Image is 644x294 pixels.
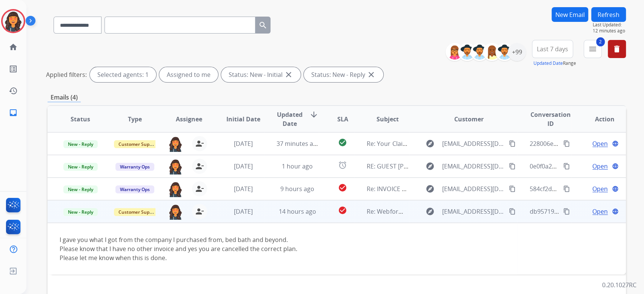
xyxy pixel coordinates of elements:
[367,70,376,79] mat-icon: close
[592,184,608,193] span: Open
[367,139,443,148] span: Re: Your Claim with Extend
[454,115,484,124] span: Customer
[195,162,204,171] mat-icon: person_remove
[60,235,505,244] div: I gave you what I got from the company I purchased from, bed bath and beyond.
[9,108,18,117] mat-icon: inbox
[9,86,18,95] mat-icon: history
[563,208,570,215] mat-icon: content_copy
[426,139,435,148] mat-icon: explore
[509,208,516,215] mat-icon: content_copy
[115,185,154,193] span: Warranty Ops
[563,140,570,147] mat-icon: content_copy
[3,11,24,32] img: avatar
[114,208,163,216] span: Customer Support
[304,67,383,82] div: Status: New - Reply
[280,185,314,193] span: 9 hours ago
[63,185,98,193] span: New - Reply
[115,163,154,171] span: Warranty Ops
[584,40,602,58] button: 2
[176,115,202,124] span: Assignee
[591,7,626,22] button: Refresh
[60,253,505,262] div: Please let me know when this is done.
[537,47,568,51] span: Last 7 days
[612,44,621,54] mat-icon: delete
[529,139,644,148] span: 228006e2-9373-4533-8c1b-7f95aaae345c
[532,40,573,58] button: Last 7 days
[367,162,496,170] span: RE: GUEST [PERSON_NAME]/ SO# 271H709692
[442,139,505,148] span: [EMAIL_ADDRESS][DOMAIN_NAME]
[195,184,204,193] mat-icon: person_remove
[128,115,142,124] span: Type
[277,110,303,128] span: Updated Date
[338,161,347,170] mat-icon: alarm
[277,139,320,148] span: 37 minutes ago
[593,28,626,34] span: 12 minutes ago
[552,7,588,22] button: New Email
[234,207,252,216] span: [DATE]
[60,244,505,253] div: Please know that I have no other invoice and yes you are cancelled the correct plan.
[612,163,619,170] mat-icon: language
[337,115,348,124] span: SLA
[338,206,347,215] mat-icon: check_circle
[63,163,98,171] span: New - Reply
[338,183,347,192] mat-icon: check_circle
[46,70,87,79] p: Applied filters:
[596,37,605,46] span: 2
[282,162,313,170] span: 1 hour ago
[168,136,183,152] img: agent-avatar
[533,60,576,66] span: Range
[593,22,626,28] span: Last Updated:
[279,207,316,216] span: 14 hours ago
[442,184,505,193] span: [EMAIL_ADDRESS][DOMAIN_NAME]
[168,204,183,220] img: agent-avatar
[9,43,18,52] mat-icon: home
[509,163,516,170] mat-icon: content_copy
[426,162,435,171] mat-icon: explore
[563,185,570,192] mat-icon: content_copy
[234,162,252,170] span: [DATE]
[612,140,619,147] mat-icon: language
[377,115,399,124] span: Subject
[284,70,293,79] mat-icon: close
[533,60,563,66] button: Updated Date
[338,138,347,147] mat-icon: check_circle
[9,64,18,73] mat-icon: list_alt
[442,207,505,216] span: [EMAIL_ADDRESS][DOMAIN_NAME]
[588,44,597,54] mat-icon: menu
[114,140,163,148] span: Customer Support
[592,207,608,216] span: Open
[367,185,417,193] span: Re: INVOICE COPY
[592,139,608,148] span: Open
[159,67,218,82] div: Assigned to me
[509,140,516,147] mat-icon: content_copy
[426,184,435,193] mat-icon: explore
[572,106,626,132] th: Action
[63,140,98,148] span: New - Reply
[258,21,267,30] mat-icon: search
[508,43,526,61] div: +99
[226,115,260,124] span: Initial Date
[426,207,435,216] mat-icon: explore
[168,181,183,197] img: agent-avatar
[592,162,608,171] span: Open
[195,139,204,148] mat-icon: person_remove
[234,185,252,193] span: [DATE]
[63,208,98,216] span: New - Reply
[612,208,619,215] mat-icon: language
[221,67,301,82] div: Status: New - Initial
[529,207,641,216] span: db95719e-935d-47ff-8c2b-c4a3cdaf2fa8
[309,110,318,119] mat-icon: arrow_downward
[71,115,90,124] span: Status
[602,280,636,289] p: 0.20.1027RC
[168,159,183,175] img: agent-avatar
[442,162,505,171] span: [EMAIL_ADDRESS][DOMAIN_NAME]
[195,207,204,216] mat-icon: person_remove
[612,185,619,192] mat-icon: language
[234,139,252,148] span: [DATE]
[529,110,571,128] span: Conversation ID
[563,163,570,170] mat-icon: content_copy
[529,162,643,170] span: 0e0f0a2d-ddc9-48cf-b90d-4938e8bf401b
[48,93,81,102] p: Emails (4)
[367,207,548,216] span: Re: Webform from [EMAIL_ADDRESS][DOMAIN_NAME] on [DATE]
[90,67,156,82] div: Selected agents: 1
